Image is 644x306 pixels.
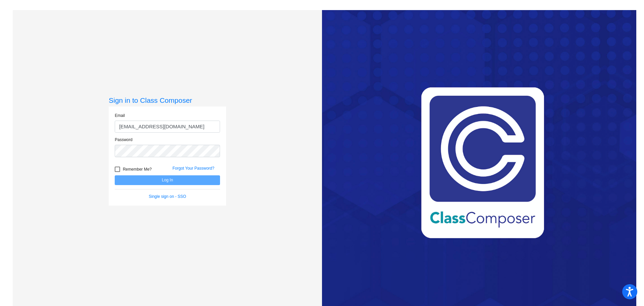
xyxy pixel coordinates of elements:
h3: Sign in to Class Composer [109,96,226,104]
a: Single sign on - SSO [149,194,186,199]
label: Password [115,137,132,143]
button: Log In [115,175,220,185]
span: Remember Me? [123,165,152,173]
a: Forgot Your Password? [172,166,214,171]
label: Email [115,113,125,119]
